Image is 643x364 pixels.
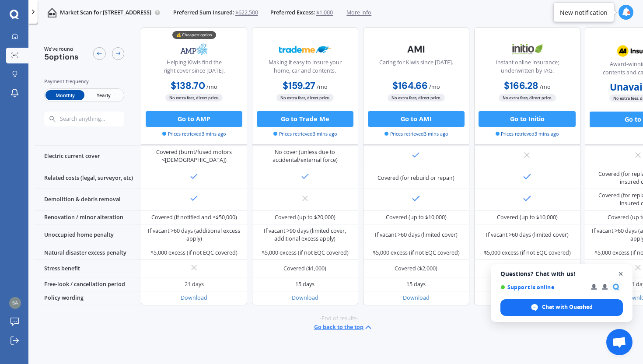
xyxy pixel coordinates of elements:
[406,280,426,288] div: 15 days
[173,9,234,17] span: Preferred Sum Insured:
[35,260,141,277] div: Stress benefit
[316,9,333,17] span: $1,000
[270,9,315,17] span: Preferred Excess:
[504,79,538,91] b: $166.28
[384,130,448,137] span: Prices retrieved 3 mins ago
[283,265,326,273] div: Covered ($1,000)
[295,280,315,288] div: 15 days
[486,231,569,239] div: If vacant >60 days (limited cover)
[542,303,593,311] span: Chat with Quashed
[206,83,217,90] span: / mo
[181,294,207,301] a: Download
[262,249,349,257] div: $5,000 excess (if not EQC covered)
[429,83,440,90] span: / mo
[35,211,141,225] div: Renovation / minor alteration
[499,94,556,101] span: No extra fees, direct price.
[388,94,445,101] span: No extra fees, direct price.
[283,79,315,91] b: $159.27
[151,213,237,221] div: Covered (if notified and <$50,000)
[47,8,57,17] img: home-and-contents.b802091223b8502ef2dd.svg
[606,329,633,355] div: Open chat
[235,9,258,17] span: $622,500
[162,130,226,137] span: Prices retrieved 3 mins ago
[560,8,608,17] div: New notification
[500,284,585,290] span: Support is online
[484,249,571,257] div: $5,000 excess (if not EQC covered)
[496,130,559,137] span: Prices retrieved 3 mins ago
[379,59,453,78] div: Caring for Kiwis since [DATE].
[35,291,141,305] div: Policy wording
[275,213,335,221] div: Covered (up to $20,000)
[292,294,318,301] a: Download
[165,94,223,101] span: No extra fees, direct price.
[84,90,123,100] span: Yearly
[147,148,241,164] div: Covered (burnt/fused motors <[DEMOGRAPHIC_DATA])
[279,39,331,59] img: Trademe.webp
[317,83,328,90] span: / mo
[44,45,79,52] span: We've found
[276,94,334,101] span: No extra fees, direct price.
[481,59,573,78] div: Instant online insurance; underwritten by IAG.
[500,270,623,277] span: Questions? Chat with us!
[171,79,205,91] b: $138.70
[390,39,442,59] img: AMI-text-1.webp
[147,227,241,243] div: If vacant >60 days (additional excess apply)
[615,269,626,280] span: Close chat
[373,249,460,257] div: $5,000 excess (if not EQC covered)
[258,227,353,243] div: If vacant >90 days (limited cover, additional excess apply)
[501,39,553,59] img: Initio.webp
[59,115,139,122] input: Search anything...
[44,77,125,85] div: Payment frequency
[395,265,437,273] div: Covered ($2,000)
[320,315,358,322] span: -End of results-
[258,148,353,164] div: No cover (unless due to accidental/external force)
[60,9,151,17] p: Market Scan for [STREET_ADDRESS]
[44,52,79,62] span: 5 options
[35,167,141,189] div: Related costs (legal, surveyor, etc)
[185,280,204,288] div: 21 days
[479,111,575,127] button: Go to Initio
[497,213,558,221] div: Covered (up to $10,000)
[35,277,141,291] div: Free-look / cancellation period
[403,294,430,301] a: Download
[368,111,465,127] button: Go to AMI
[35,189,141,211] div: Demolition & debris removal
[540,83,551,90] span: / mo
[500,299,623,316] div: Chat with Quashed
[150,249,238,257] div: $5,000 excess (if not EQC covered)
[146,111,242,127] button: Go to AMP
[168,39,220,59] img: AMP.webp
[259,59,351,78] div: Making it easy to insure your home, car and contents.
[273,130,337,137] span: Prices retrieved 3 mins ago
[314,322,373,332] button: Go back to the top
[257,111,353,127] button: Go to Trade Me
[35,224,141,246] div: Unoccupied home penalty
[392,79,428,91] b: $164.66
[45,90,84,100] span: Monthly
[9,297,21,309] img: 17aa380f2801f8dc7a93327472186a77
[148,59,241,78] div: Helping Kiwis find the right cover since [DATE].
[172,31,216,38] div: 💰 Cheapest option
[386,213,447,221] div: Covered (up to $10,000)
[35,146,141,168] div: Electric current cover
[375,231,458,239] div: If vacant >60 days (limited cover)
[346,9,371,17] span: More info
[377,174,454,182] div: Covered (for rebuild or repair)
[35,246,141,260] div: Natural disaster excess penalty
